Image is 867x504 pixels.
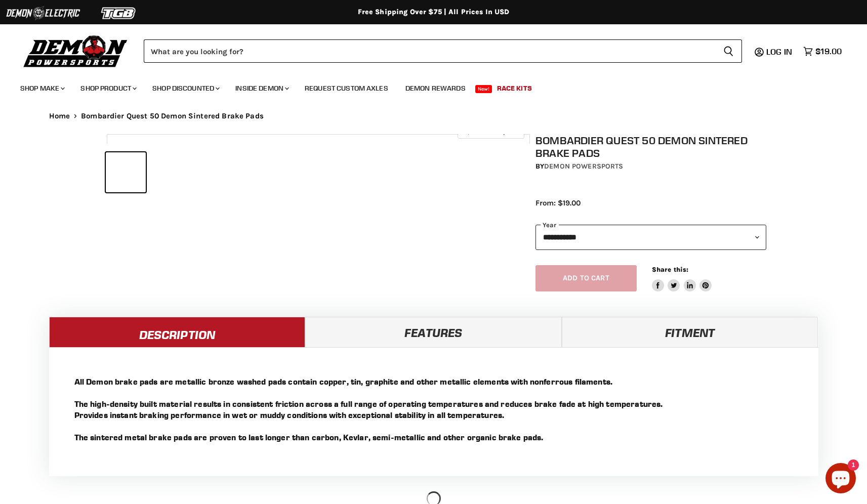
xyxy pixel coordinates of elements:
[475,85,492,93] span: New!
[106,152,146,192] button: Bombardier Quest 50 Demon Sintered Brake Pads thumbnail
[715,39,742,63] button: Search
[535,198,581,207] span: From: $19.00
[762,47,798,56] a: Log in
[535,134,766,159] h1: Bombardier Quest 50 Demon Sintered Brake Pads
[305,317,562,347] a: Features
[562,317,818,347] a: Fitment
[228,78,295,99] a: Inside Demon
[297,78,396,99] a: Request Custom Axles
[145,78,226,99] a: Shop Discounted
[74,376,793,443] p: All Demon brake pads are metallic bronze washed pads contain copper, tin, graphite and other meta...
[822,463,859,496] inbox-online-store-chat: Shopify online store chat
[652,266,688,273] span: Share this:
[49,112,70,120] a: Home
[81,112,264,120] span: Bombardier Quest 50 Demon Sintered Brake Pads
[535,161,766,172] div: by
[489,78,540,99] a: Race Kits
[144,39,742,63] form: Product
[20,33,131,69] img: Demon Powersports
[13,74,839,99] ul: Main menu
[81,4,157,23] img: TGB Logo 2
[463,128,519,135] span: Click to expand
[535,225,766,249] select: year
[73,78,143,99] a: Shop Product
[29,112,839,120] nav: Breadcrumbs
[815,47,842,56] span: $19.00
[652,265,712,292] aside: Share this:
[29,8,839,17] div: Free Shipping Over $75 | All Prices In USD
[49,317,306,347] a: Description
[766,47,792,57] span: Log in
[144,39,715,63] input: Search
[13,78,71,99] a: Shop Make
[798,44,847,59] a: $19.00
[544,162,623,171] a: Demon Powersports
[398,78,473,99] a: Demon Rewards
[5,4,81,23] img: Demon Electric Logo 2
